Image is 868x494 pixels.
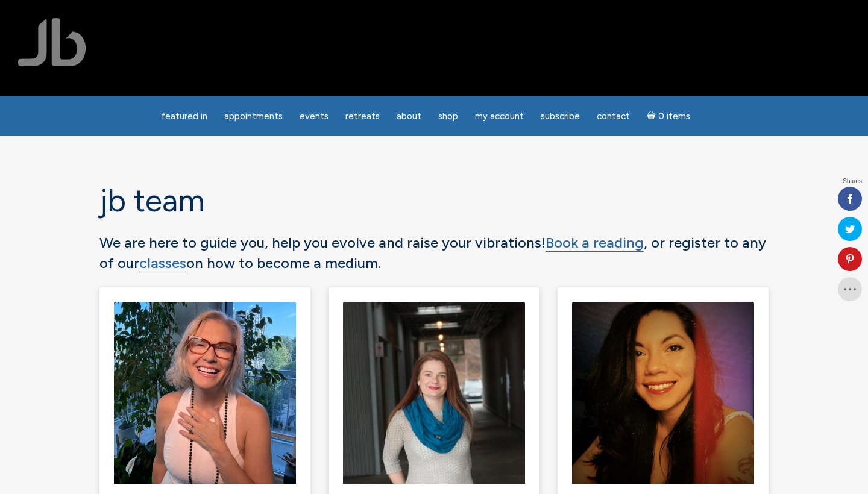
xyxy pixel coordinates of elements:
span: Events [300,111,329,122]
a: Retreats [338,105,387,128]
span: My Account [475,111,524,122]
h5: We are here to guide you, help you evolve and raise your vibrations! , or register to any of our ... [99,233,769,273]
i: Cart [647,111,658,122]
span: Subscribe [541,111,580,122]
a: featured in [154,105,215,128]
span: Appointments [224,111,283,122]
span: About [397,111,421,122]
a: classes [139,254,186,272]
h1: JB Team [99,184,769,218]
span: Shares [843,178,862,184]
a: Cart0 items [640,104,697,128]
img: Jamie Butler. The Everyday Medium [18,18,86,66]
a: Events [292,105,336,128]
span: Contact [597,111,630,122]
span: featured in [161,111,207,122]
span: Retreats [345,111,380,122]
a: Appointments [217,105,290,128]
span: 0 items [658,112,690,121]
a: My Account [468,105,531,128]
img: Colleen Zeigler [343,302,525,484]
span: Shop [438,111,458,122]
img: Sara Reheis [572,302,754,484]
a: Book a reading [546,234,644,252]
a: Subscribe [533,105,587,128]
a: Shop [431,105,465,128]
a: About [389,105,429,128]
a: Contact [590,105,637,128]
img: Jamie Butler [114,302,296,484]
